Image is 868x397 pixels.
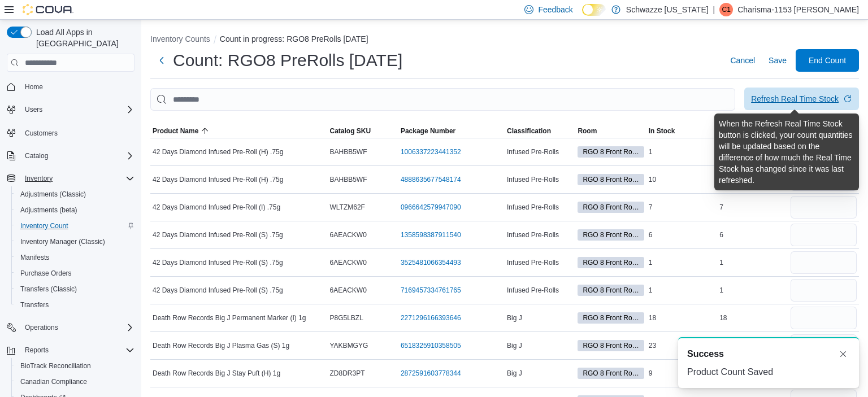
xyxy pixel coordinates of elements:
span: Transfers (Classic) [16,282,134,296]
button: Customers [2,124,139,141]
span: End Count [809,55,846,66]
a: Inventory Manager (Classic) [16,235,110,248]
h1: Count: RGO8 PreRolls [DATE] [173,49,402,72]
span: Catalog [25,151,48,160]
span: Death Row Records Big J Plasma Gas (S) 1g [153,341,289,350]
span: Infused Pre-Rolls [507,258,559,267]
span: Transfers (Classic) [20,285,77,294]
span: Adjustments (beta) [16,203,134,217]
div: 10 [646,173,717,186]
div: 6 [717,228,788,242]
span: RGO 8 Front Room [578,174,644,185]
button: Next [150,49,173,72]
button: Catalog [2,148,139,164]
span: 6AEACKW0 [330,258,367,267]
a: 2271296166393646 [401,313,461,322]
span: Load All Apps in [GEOGRAPHIC_DATA] [32,27,134,49]
span: RGO 8 Front Room [583,258,639,268]
span: Adjustments (Classic) [20,190,86,199]
div: 1 [717,283,788,297]
span: RGO 8 Front Room [578,340,644,351]
span: Home [20,80,134,94]
button: Dismiss toast [836,347,850,361]
div: 1 [646,256,717,269]
a: 6518325910358505 [401,341,461,350]
button: Operations [2,320,139,335]
span: Catalog SKU [330,126,371,136]
button: Reports [2,342,139,358]
span: RGO 8 Front Room [583,147,639,157]
span: Transfers [20,300,49,309]
button: Count in progress: RGO8 PreRolls [DATE] [220,34,368,43]
span: BioTrack Reconciliation [20,361,91,370]
img: Cova [23,4,73,15]
span: RGO 8 Front Room [578,202,644,213]
span: Dark Mode [582,16,583,16]
a: 1358598387911540 [401,230,461,239]
span: BioTrack Reconciliation [16,359,134,373]
button: Cancel [726,49,759,72]
a: Inventory Count [16,219,73,233]
span: 6AEACKW0 [330,230,367,239]
span: Cancel [730,55,755,66]
a: 3525481066354493 [401,258,461,267]
span: RGO 8 Front Room [583,202,639,212]
span: Death Row Records Big J Permanent Marker (I) 1g [153,313,306,322]
span: Infused Pre-Rolls [507,147,559,156]
a: Adjustments (beta) [16,203,82,217]
button: Users [2,102,139,117]
span: RGO 8 Front Room [578,146,644,158]
div: 6 [646,228,717,242]
span: BAHBB5WF [330,147,367,156]
div: 1 [646,283,717,297]
span: Purchase Orders [20,269,72,278]
span: RGO 8 Front Room [578,257,644,268]
button: Transfers (Classic) [11,281,139,297]
span: Inventory [20,172,134,185]
a: Manifests [16,251,54,264]
span: RGO 8 Front Room [583,230,639,240]
span: Big J [507,313,522,322]
span: Customers [25,129,58,138]
span: Transfers [16,298,134,312]
button: Save [764,49,791,72]
span: YAKBMGYG [330,341,368,350]
div: 18 [646,311,717,325]
span: Inventory Count [16,219,134,233]
span: 42 Days Diamond Infused Pre-Roll (I) .75g [153,203,280,212]
div: 1 [717,256,788,269]
span: Feedback [538,4,572,15]
span: RGO 8 Front Room [583,285,639,295]
button: Canadian Compliance [11,374,139,390]
span: Home [25,82,43,91]
button: Purchase Orders [11,265,139,281]
span: Customers [20,125,134,139]
span: In Stock [649,126,675,136]
span: Package Number [401,126,455,136]
button: Adjustments (Classic) [11,186,139,202]
a: BioTrack Reconciliation [16,359,96,373]
button: Manifests [11,250,139,265]
span: Big J [507,341,522,350]
div: Product Count Saved [687,365,850,379]
a: Home [20,80,47,94]
a: 1006337223441352 [401,147,461,156]
a: Adjustments (Classic) [16,187,90,201]
span: Classification [507,126,551,136]
span: Product Name [153,126,198,136]
button: Inventory Count [11,218,139,234]
span: Reports [25,346,49,355]
a: Canadian Compliance [16,375,92,389]
div: 7 [646,200,717,214]
span: RGO 8 Front Room [583,174,639,185]
button: Users [20,103,47,116]
span: 42 Days Diamond Infused Pre-Roll (H) .75g [153,147,283,156]
div: When the Refresh Real Time Stock button is clicked, your count quantities will be updated based o... [719,118,854,186]
nav: An example of EuiBreadcrumbs [150,33,859,47]
p: Charisma-1153 [PERSON_NAME] [737,3,859,16]
div: 1 [646,145,717,159]
span: C1 [722,3,731,16]
span: Inventory Count [20,221,68,230]
a: Purchase Orders [16,267,76,280]
span: Inventory Manager (Classic) [20,237,105,246]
